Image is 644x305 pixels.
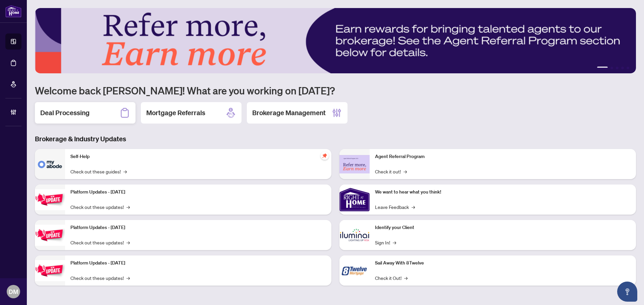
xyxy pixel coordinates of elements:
img: Sail Away With 8Twelve [339,255,370,286]
a: Check out these updates!→ [70,274,130,282]
p: Platform Updates - [DATE] [70,224,326,231]
img: We want to hear what you think! [339,184,370,215]
a: Check it out!→ [375,168,407,175]
p: Identify your Client [375,224,631,231]
a: Check it Out!→ [375,274,408,282]
a: Check out these updates!→ [70,239,130,246]
span: DM [9,287,18,296]
p: We want to hear what you think! [375,188,631,196]
a: Check out these guides!→ [70,168,127,175]
p: Agent Referral Program [375,153,631,160]
h2: Mortgage Referrals [146,108,205,118]
span: → [123,168,127,175]
button: Open asap [617,282,637,302]
button: 5 [627,67,629,69]
button: 4 [621,67,624,69]
span: → [126,239,130,246]
h1: Welcome back [PERSON_NAME]! What are you working on [DATE]? [35,84,636,97]
span: → [404,274,408,282]
img: Platform Updates - June 23, 2025 [35,260,65,281]
img: Identify your Client [339,220,370,250]
button: 2 [610,67,613,69]
p: Platform Updates - [DATE] [70,259,326,267]
a: Check out these updates!→ [70,203,130,211]
span: → [393,239,396,246]
h2: Brokerage Management [252,108,326,118]
a: Leave Feedback→ [375,203,415,211]
p: Sail Away With 8Twelve [375,259,631,267]
a: Sign In!→ [375,239,396,246]
p: Platform Updates - [DATE] [70,188,326,196]
img: Self-Help [35,149,65,179]
span: → [126,203,130,211]
span: pushpin [321,152,329,160]
button: 3 [616,67,619,69]
img: Agent Referral Program [339,155,370,173]
img: Slide 0 [35,8,636,73]
img: Platform Updates - July 21, 2025 [35,189,65,210]
p: Self-Help [70,153,326,160]
img: Platform Updates - July 8, 2025 [35,225,65,246]
span: → [126,274,130,282]
h2: Deal Processing [40,108,90,118]
h3: Brokerage & Industry Updates [35,134,636,144]
img: logo [5,5,21,17]
span: → [412,203,415,211]
span: → [404,168,407,175]
button: 1 [597,67,608,69]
